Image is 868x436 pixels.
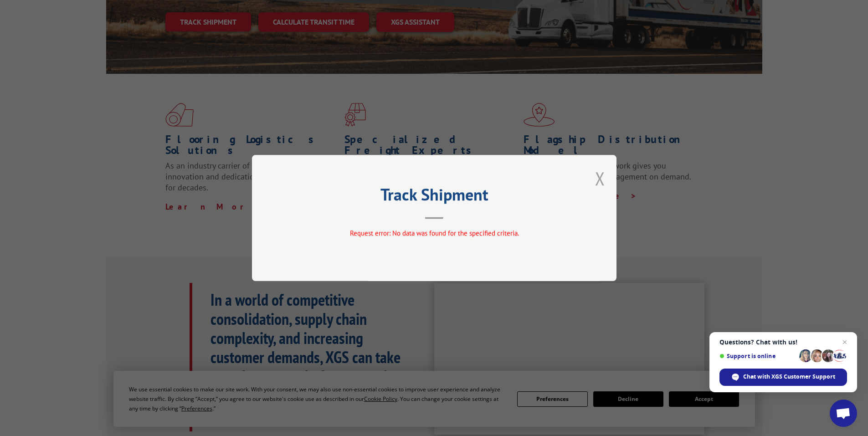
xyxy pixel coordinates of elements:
span: Request error: No data was found for the specified criteria. [349,229,519,237]
a: Open chat [830,400,857,427]
span: Questions? Chat with us! [719,339,847,346]
span: Support is online [719,353,796,359]
span: Chat with XGS Customer Support [743,373,835,381]
h2: Track Shipment [298,188,571,205]
span: Chat with XGS Customer Support [719,369,847,386]
button: Close modal [595,166,605,190]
